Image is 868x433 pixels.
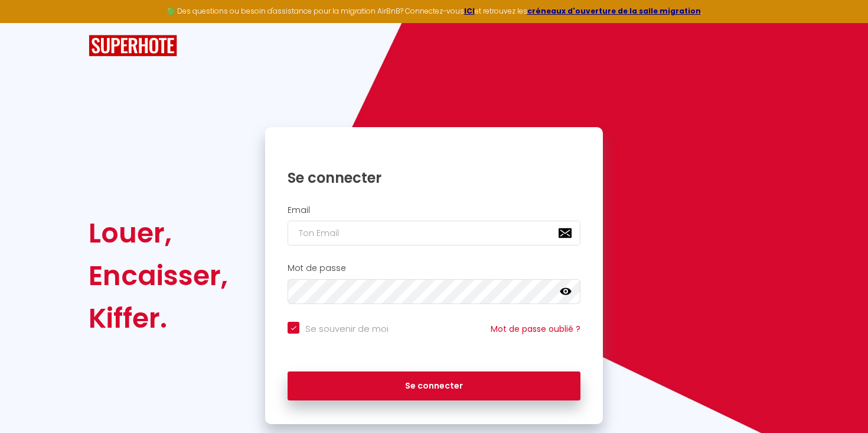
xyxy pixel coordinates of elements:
[288,371,580,401] button: Se connecter
[288,205,580,215] h2: Email
[527,6,701,16] a: créneaux d'ouverture de la salle migration
[89,297,228,340] div: Kiffer.
[89,254,228,297] div: Encaisser,
[288,221,580,245] input: Ton Email
[89,212,228,254] div: Louer,
[464,6,475,16] a: ICI
[288,169,580,187] h1: Se connecter
[288,263,580,273] h2: Mot de passe
[9,5,45,40] button: Ouvrir le widget de chat LiveChat
[89,35,177,57] img: SuperHote logo
[491,323,580,335] a: Mot de passe oublié ?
